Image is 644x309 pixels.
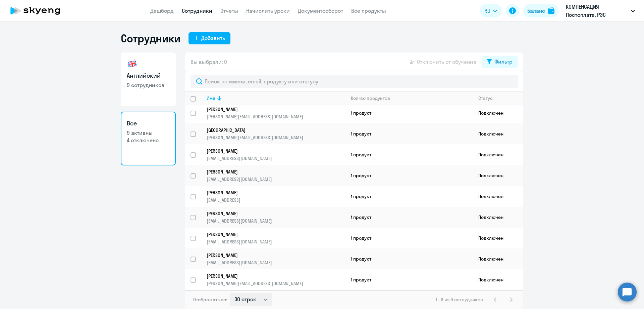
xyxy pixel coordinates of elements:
button: КОМПЕНСАЦИЯ Постоплата, РЭС ИНЖИНИРИНГ, ООО [562,3,638,19]
p: [PERSON_NAME] [207,273,336,279]
div: Статус [478,95,493,101]
span: Отображать по: [193,297,227,303]
td: Подключен [473,248,523,269]
td: Подключен [473,123,523,144]
td: 1 продукт [345,103,473,123]
p: [PERSON_NAME] [207,148,336,154]
h3: Все [127,119,170,128]
p: [PERSON_NAME] [207,169,336,175]
input: Поиск по имени, email, продукту или статусу [191,75,518,88]
a: [PERSON_NAME][EMAIL_ADDRESS] [207,190,345,203]
td: Подключен [473,144,523,165]
a: Все9 активны4 отключено [121,112,176,165]
td: 1 продукт [345,165,473,186]
p: [EMAIL_ADDRESS][DOMAIN_NAME] [207,218,345,224]
a: [PERSON_NAME][PERSON_NAME][EMAIL_ADDRESS][DOMAIN_NAME] [207,106,345,120]
button: RU [480,4,502,17]
td: 1 продукт [345,144,473,165]
div: Имя [207,95,215,101]
a: [GEOGRAPHIC_DATA][PERSON_NAME][EMAIL_ADDRESS][DOMAIN_NAME] [207,127,345,141]
a: [PERSON_NAME][EMAIL_ADDRESS][DOMAIN_NAME] [207,231,345,245]
img: english [127,59,138,69]
a: [PERSON_NAME][EMAIL_ADDRESS][DOMAIN_NAME] [207,169,345,182]
td: 1 продукт [345,123,473,144]
td: Подключен [473,228,523,248]
p: [EMAIL_ADDRESS][DOMAIN_NAME] [207,176,345,182]
img: balance [548,7,554,14]
span: 1 - 9 из 9 сотрудников [436,297,483,303]
a: [PERSON_NAME][EMAIL_ADDRESS][DOMAIN_NAME] [207,210,345,224]
a: [PERSON_NAME][EMAIL_ADDRESS][DOMAIN_NAME] [207,148,345,161]
a: Отчеты [220,7,238,14]
div: Добавить [201,34,225,42]
a: Все продукты [351,7,386,14]
td: 1 продукт [345,228,473,248]
h3: Английский [127,71,170,80]
td: Подключен [473,165,523,186]
a: Начислить уроки [246,7,290,14]
div: Статус [478,95,523,101]
div: Кол-во продуктов [351,95,473,101]
p: [PERSON_NAME][EMAIL_ADDRESS][DOMAIN_NAME] [207,134,345,141]
p: КОМПЕНСАЦИЯ Постоплата, РЭС ИНЖИНИРИНГ, ООО [566,3,628,19]
span: Вы выбрали: 0 [191,58,227,66]
td: Подключен [473,207,523,228]
a: Английский9 сотрудников [121,52,176,106]
p: [PERSON_NAME][EMAIL_ADDRESS][DOMAIN_NAME] [207,280,345,286]
p: [EMAIL_ADDRESS][DOMAIN_NAME] [207,239,345,245]
td: 1 продукт [345,207,473,228]
div: Имя [207,95,345,101]
button: Фильтр [482,56,518,68]
h1: Сотрудники [121,32,180,45]
a: Дашборд [150,7,174,14]
a: [PERSON_NAME][PERSON_NAME][EMAIL_ADDRESS][DOMAIN_NAME] [207,273,345,286]
p: 4 отключено [127,137,170,144]
span: RU [484,7,490,15]
p: [PERSON_NAME] [207,231,336,237]
p: [EMAIL_ADDRESS] [207,197,345,203]
p: [PERSON_NAME] [207,106,336,112]
a: [PERSON_NAME][EMAIL_ADDRESS][DOMAIN_NAME] [207,252,345,266]
p: [PERSON_NAME] [207,190,336,196]
a: Сотрудники [182,7,212,14]
td: Подключен [473,269,523,290]
div: Фильтр [494,57,513,66]
td: 1 продукт [345,248,473,269]
td: Подключен [473,186,523,207]
button: Балансbalance [523,4,558,17]
p: [EMAIL_ADDRESS][DOMAIN_NAME] [207,260,345,266]
p: [PERSON_NAME][EMAIL_ADDRESS][DOMAIN_NAME] [207,114,345,120]
td: 1 продукт [345,269,473,290]
a: Документооборот [298,7,343,14]
p: [GEOGRAPHIC_DATA] [207,127,336,133]
p: 9 активны [127,129,170,137]
p: [PERSON_NAME] [207,252,336,258]
button: Добавить [189,32,230,44]
div: Баланс [527,7,545,15]
td: 1 продукт [345,186,473,207]
td: Подключен [473,103,523,123]
p: [PERSON_NAME] [207,210,336,217]
div: Кол-во продуктов [351,95,390,101]
p: [EMAIL_ADDRESS][DOMAIN_NAME] [207,155,345,161]
p: 9 сотрудников [127,81,170,89]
